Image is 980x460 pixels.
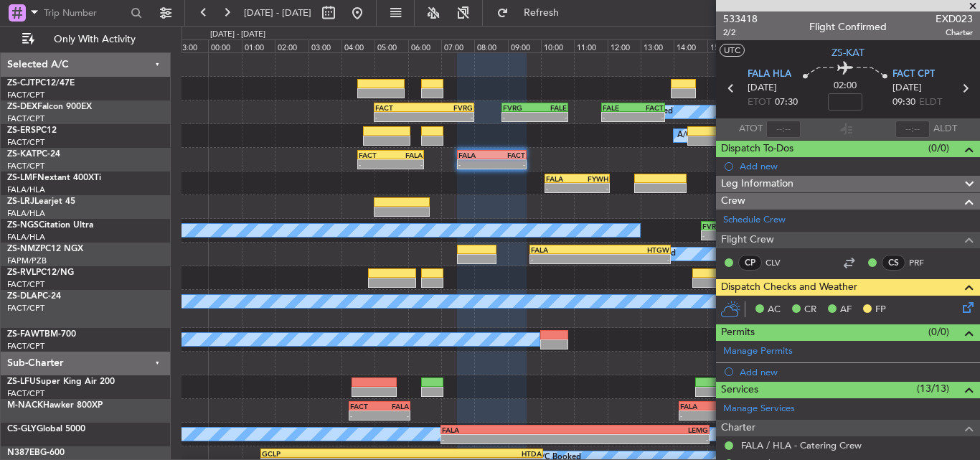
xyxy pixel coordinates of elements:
[720,44,745,57] button: UTC
[380,411,409,420] div: -
[44,2,126,24] input: Trip Number
[721,382,758,398] span: Services
[674,39,707,52] div: 14:00
[721,324,755,341] span: Permits
[603,103,633,112] div: FALE
[702,231,730,240] div: -
[809,19,887,34] div: Flight Confirmed
[244,6,311,19] span: [DATE] - [DATE]
[7,126,36,135] span: ZS-ERS
[512,8,572,18] span: Refresh
[680,411,711,420] div: -
[721,279,857,296] span: Dispatch Checks and Weather
[7,377,115,386] a: ZS-LFUSuper King Air 200
[578,174,608,183] div: FYWH
[375,103,424,112] div: FACT
[391,151,423,159] div: FALA
[721,232,774,248] span: Flight Crew
[936,27,973,39] span: Charter
[892,67,935,82] span: FACT CPT
[7,184,45,195] a: FALA/HLA
[7,330,39,339] span: ZS-FAW
[765,256,798,269] a: CLV
[16,28,156,51] button: Only With Activity
[374,39,407,52] div: 05:00
[739,122,763,136] span: ATOT
[919,95,942,110] span: ELDT
[458,151,492,159] div: FALA
[175,39,208,52] div: 23:00
[7,377,36,386] span: ZS-LFU
[748,81,777,95] span: [DATE]
[7,174,101,182] a: ZS-LMFNextant 400XTi
[441,39,474,52] div: 07:00
[7,174,37,182] span: ZS-LMF
[723,344,793,359] a: Manage Permits
[7,279,44,290] a: FACT/CPT
[7,103,37,111] span: ZS-DEX
[775,95,798,110] span: 07:30
[534,103,567,112] div: FALE
[600,255,669,263] div: -
[7,221,93,230] a: ZS-NGSCitation Ultra
[492,151,526,159] div: FACT
[7,221,39,230] span: ZS-NGS
[275,39,308,52] div: 02:00
[928,324,949,339] span: (0/0)
[424,103,473,112] div: FVRG
[721,193,745,210] span: Crew
[7,137,44,148] a: FACT/CPT
[7,113,44,124] a: FACT/CPT
[7,255,47,266] a: FAPM/PZB
[882,255,905,271] div: CS
[37,34,151,44] span: Only With Activity
[723,402,795,416] a: Manage Services
[578,184,608,192] div: -
[7,126,57,135] a: ZS-ERSPC12
[531,255,600,263] div: -
[458,160,492,169] div: -
[391,160,423,169] div: -
[574,39,607,52] div: 11:00
[7,449,40,457] span: N387EB
[7,401,43,410] span: M-NACK
[840,303,852,317] span: AF
[702,222,730,230] div: FVRG
[7,330,76,339] a: ZS-FAWTBM-700
[359,160,391,169] div: -
[341,39,374,52] div: 04:00
[711,402,742,410] div: FACT
[7,449,65,457] a: N387EBG-600
[262,449,402,458] div: GCLP
[7,245,83,253] a: ZS-NMZPC12 NGX
[350,411,380,420] div: -
[723,11,758,27] span: 533418
[546,184,577,192] div: -
[492,160,526,169] div: -
[677,125,722,146] div: A/C Booked
[408,39,441,52] div: 06:00
[7,103,92,111] a: ZS-DEXFalcon 900EX
[490,1,576,24] button: Refresh
[7,79,35,88] span: ZS-CJT
[424,113,473,121] div: -
[933,122,957,136] span: ALDT
[740,160,973,172] div: Add new
[442,426,575,434] div: FALA
[738,255,762,271] div: CP
[546,174,577,183] div: FALA
[600,245,669,254] div: HTGW
[7,245,40,253] span: ZS-NMZ
[7,303,44,314] a: FACT/CPT
[633,113,664,121] div: -
[831,45,864,60] span: ZS-KAT
[603,113,633,121] div: -
[721,420,755,436] span: Charter
[834,79,857,93] span: 02:00
[766,121,801,138] input: --:--
[7,292,61,301] a: ZS-DLAPC-24
[7,425,85,433] a: CS-GLYGlobal 5000
[359,151,391,159] div: FACT
[917,381,949,396] span: (13/13)
[7,208,45,219] a: FALA/HLA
